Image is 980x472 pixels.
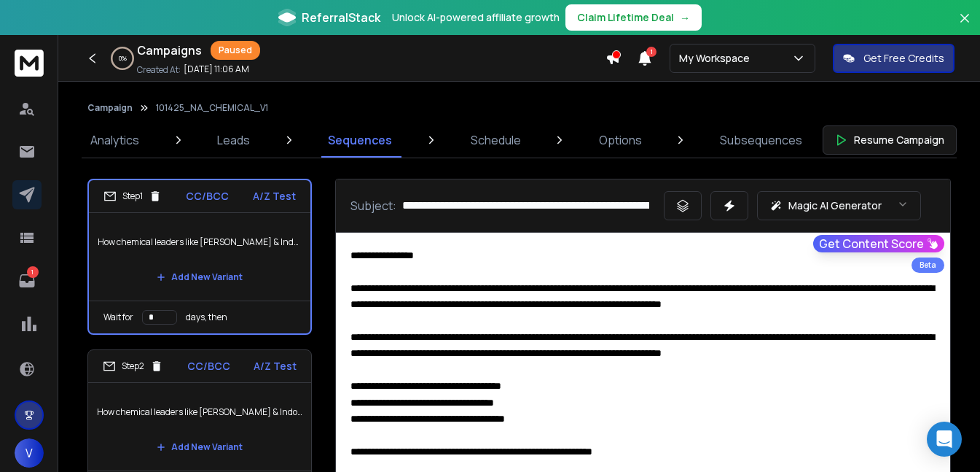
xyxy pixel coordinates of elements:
a: Leads [208,123,259,158]
p: Created At: [137,64,181,76]
p: Get Free Credits [863,51,944,66]
span: → [680,10,690,25]
p: How chemical leaders like [PERSON_NAME] & Indorama are reducing incidents [97,392,302,433]
p: Schedule [471,131,521,149]
p: Sequences [328,131,392,149]
button: Add New Variant [145,433,254,462]
div: Beta [912,258,944,273]
p: 1 [27,266,39,278]
a: Options [590,123,651,158]
p: Options [599,131,642,149]
div: Paused [211,41,260,60]
p: 101425_NA_CHEMICAL_V1 [156,102,268,114]
p: How chemical leaders like [PERSON_NAME] & Indorama are reducing incidents [98,222,302,263]
button: Claim Lifetime Deal→ [565,4,702,31]
p: Subsequences [720,131,802,149]
button: V [15,438,44,468]
div: Step 1 [103,190,162,203]
p: Subject: [350,197,396,214]
li: Step1CC/BCCA/Z TestHow chemical leaders like [PERSON_NAME] & Indorama are reducing incidentsAdd N... [87,179,312,335]
p: Analytics [90,131,139,149]
p: Unlock AI-powered affiliate growth [392,10,560,25]
p: A/Z Test [254,359,297,374]
p: Leads [217,131,250,149]
button: Campaign [87,102,133,114]
span: ReferralStack [302,9,380,26]
button: Get Free Credits [833,44,954,73]
p: My Workspace [679,51,756,66]
p: days, then [186,312,227,323]
a: Sequences [319,123,401,158]
button: Get Content Score [813,235,944,252]
a: Analytics [82,123,148,158]
p: 0 % [119,54,127,63]
div: Open Intercom Messenger [927,422,962,457]
button: Magic AI Generator [757,191,921,220]
p: CC/BCC [187,359,230,374]
p: [DATE] 11:06 AM [184,63,249,75]
a: 1 [12,266,42,295]
button: Add New Variant [145,263,254,292]
button: Resume Campaign [823,125,957,155]
a: Schedule [462,123,530,158]
p: Wait for [103,312,133,323]
a: Subsequences [711,123,811,158]
div: Step 2 [103,360,163,373]
p: Magic AI Generator [788,198,882,213]
span: 1 [646,47,656,57]
p: A/Z Test [253,189,296,204]
button: Close banner [955,9,974,44]
p: CC/BCC [186,189,229,204]
h1: Campaigns [137,42,202,59]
